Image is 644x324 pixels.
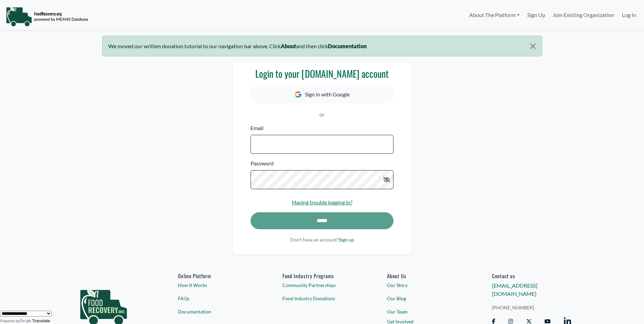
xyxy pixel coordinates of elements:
[292,199,352,205] a: Having trouble logging in?
[387,308,466,315] a: Our Team
[282,295,362,302] a: Food Industry Donations
[618,8,640,22] a: Log In
[178,273,257,279] h6: Online Platform
[387,295,466,302] a: Our Blog
[492,273,571,279] h6: Contact us
[251,68,393,79] h3: Login to your [DOMAIN_NAME] account
[282,282,362,289] a: Community Partnerships
[282,273,362,279] h6: Food Industry Programs
[251,85,393,104] button: Sign in with Google
[20,319,32,324] img: Google Translate
[281,43,296,49] b: About
[523,8,549,22] a: Sign Up
[549,8,618,22] a: Join Existing Organization
[251,110,393,119] p: or
[387,282,466,289] a: Our Story
[339,237,354,242] a: Sign up
[251,159,274,167] label: Password
[102,36,542,56] div: We moved our written donation tutorial to our navigation bar above. Click and then click
[178,308,257,315] a: Documentation
[524,36,541,56] button: Close
[178,295,257,302] a: FAQs
[20,319,50,323] a: Translate
[328,43,367,49] b: Documentation
[6,6,88,27] img: NavigationLogo_FoodRecovery-91c16205cd0af1ed486a0f1a7774a6544ea792ac00100771e7dd3ec7c0e58e41.png
[251,236,393,243] p: Don't have an account?
[492,282,537,297] a: [EMAIL_ADDRESS][DOMAIN_NAME]
[178,282,257,289] a: How It Works
[492,304,571,311] a: [PHONE_NUMBER]
[295,91,301,98] img: Google Icon
[465,8,523,22] a: About The Platform
[251,124,263,132] label: Email
[387,273,466,279] a: About Us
